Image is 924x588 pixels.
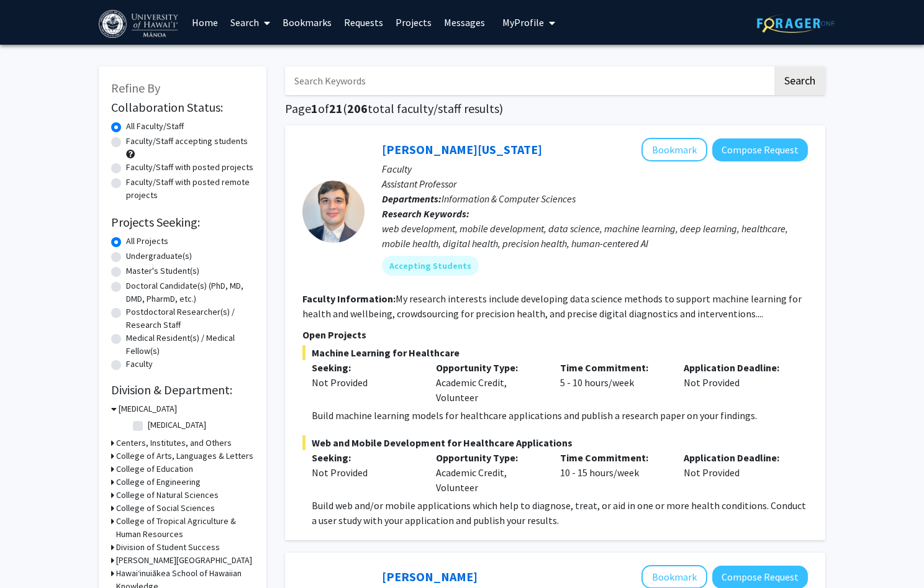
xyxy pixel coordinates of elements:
[116,489,219,502] h3: College of Natural Sciences
[674,450,799,495] div: Not Provided
[116,515,254,541] h3: College of Tropical Agriculture & Human Resources
[757,14,835,33] img: ForagerOne Logo
[436,450,541,465] p: Opportunity Type:
[126,279,254,305] label: Doctoral Candidate(s) (PhD, MD, DMD, PharmD, etc.)
[126,235,168,248] label: All Projects
[126,176,254,202] label: Faculty/Staff with posted remote projects
[382,161,808,176] p: Faculty
[436,360,541,375] p: Opportunity Type:
[389,1,438,44] a: Projects
[302,327,808,342] p: Open Projects
[116,541,220,554] h3: Division of Student Success
[560,360,666,375] p: Time Commitment:
[276,1,338,44] a: Bookmarks
[285,101,825,116] h1: Page of ( total faculty/staff results)
[312,360,417,375] p: Seeking:
[126,265,199,278] label: Master's Student(s)
[347,101,368,116] span: 206
[442,192,576,205] span: Information & Computer Sciences
[312,465,417,480] div: Not Provided
[126,135,248,148] label: Faculty/Staff accepting students
[502,16,544,29] span: My Profile
[126,305,254,332] label: Postdoctoral Researcher(s) / Research Staff
[382,192,442,205] b: Departments:
[126,120,184,133] label: All Faculty/Staff
[116,436,232,450] h3: Centers, Institutes, and Others
[338,1,389,44] a: Requests
[111,80,160,96] span: Refine By
[111,382,254,397] h2: Division & Department:
[382,256,479,276] mat-chip: Accepting Students
[116,476,201,489] h3: College of Engineering
[116,554,252,567] h3: [PERSON_NAME][GEOGRAPHIC_DATA]
[329,101,343,116] span: 21
[674,360,799,405] div: Not Provided
[684,450,789,465] p: Application Deadline:
[186,1,224,44] a: Home
[111,215,254,230] h2: Projects Seeking:
[111,100,254,115] h2: Collaboration Status:
[382,569,478,584] a: [PERSON_NAME]
[712,138,808,161] button: Compose Request to Peter Washington
[551,450,675,495] div: 10 - 15 hours/week
[382,176,808,191] p: Assistant Professor
[382,207,469,220] b: Research Keywords:
[560,450,666,465] p: Time Commitment:
[312,408,808,423] p: Build machine learning models for healthcare applications and publish a research paper on your fi...
[302,292,396,305] b: Faculty Information:
[427,450,551,495] div: Academic Credit, Volunteer
[382,142,542,157] a: [PERSON_NAME][US_STATE]
[302,345,808,360] span: Machine Learning for Healthcare
[126,358,153,371] label: Faculty
[641,138,707,161] button: Add Peter Washington to Bookmarks
[285,66,772,95] input: Search Keywords
[224,1,276,44] a: Search
[302,435,808,450] span: Web and Mobile Development for Healthcare Applications
[148,418,206,432] label: [MEDICAL_DATA]
[116,502,215,515] h3: College of Social Sciences
[302,292,802,320] fg-read-more: My research interests include developing data science methods to support machine learning for hea...
[126,332,254,358] label: Medical Resident(s) / Medical Fellow(s)
[312,375,417,390] div: Not Provided
[312,498,808,528] p: Build web and/or mobile applications which help to diagnose, treat, or aid in one or more health ...
[311,101,318,116] span: 1
[382,221,808,251] div: web development, mobile development, data science, machine learning, deep learning, healthcare, m...
[551,360,675,405] div: 5 - 10 hours/week
[684,360,789,375] p: Application Deadline:
[126,161,253,174] label: Faculty/Staff with posted projects
[126,250,192,263] label: Undergraduate(s)
[9,532,53,579] iframe: Chat
[99,10,181,38] img: University of Hawaiʻi at Mānoa Logo
[427,360,551,405] div: Academic Credit, Volunteer
[774,66,825,95] button: Search
[119,402,177,415] h3: [MEDICAL_DATA]
[116,463,193,476] h3: College of Education
[438,1,491,44] a: Messages
[312,450,417,465] p: Seeking:
[116,450,253,463] h3: College of Arts, Languages & Letters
